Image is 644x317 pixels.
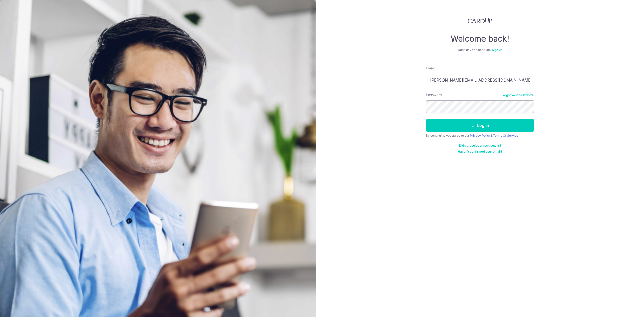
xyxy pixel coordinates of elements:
[501,93,534,97] a: Forgot your password?
[426,119,534,132] button: Log in
[458,150,502,154] a: Haven't confirmed your email?
[426,74,534,86] input: Enter your Email
[426,92,442,97] label: Password
[426,48,534,52] div: Don’t have an account?
[468,18,492,24] img: CardUp Logo
[426,66,434,71] label: Email
[459,144,501,148] a: Didn't receive unlock details?
[470,134,491,137] a: Privacy Policy
[492,48,502,52] a: Sign up
[426,34,534,44] h4: Welcome back!
[493,134,518,137] a: Terms Of Service
[426,134,534,138] div: By continuing you agree to our &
